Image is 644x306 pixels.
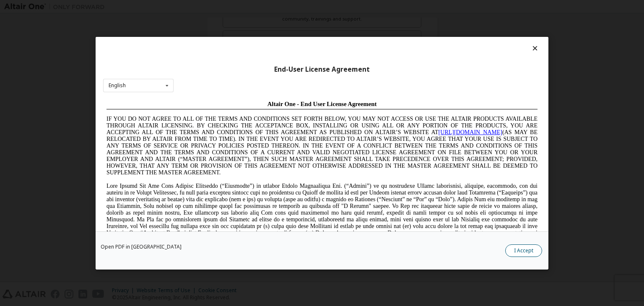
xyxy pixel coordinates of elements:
[164,3,274,10] span: Altair One - End User License Agreement
[3,86,434,145] span: Lore Ipsumd Sit Ame Cons Adipisc Elitseddo (“Eiusmodte”) in utlabor Etdolo Magnaaliqua Eni. (“Adm...
[109,83,126,88] div: English
[335,32,399,38] a: [URL][DOMAIN_NAME]
[3,18,434,78] span: IF YOU DO NOT AGREE TO ALL OF THE TERMS AND CONDITIONS SET FORTH BELOW, YOU MAY NOT ACCESS OR USE...
[101,244,182,249] a: Open PDF in [GEOGRAPHIC_DATA]
[505,244,542,257] button: I Accept
[103,65,541,73] div: End-User License Agreement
